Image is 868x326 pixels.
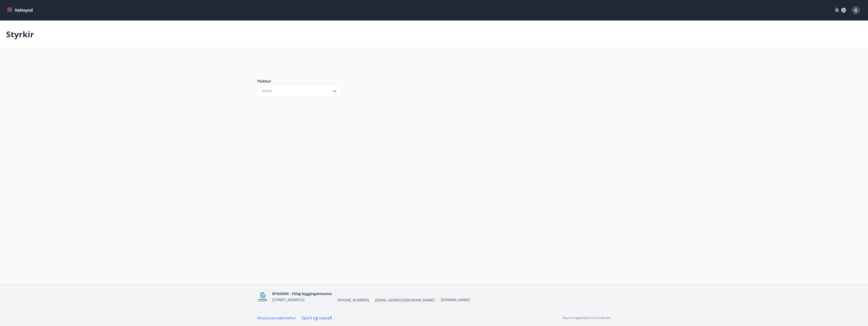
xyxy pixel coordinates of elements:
a: Persónuverndarstefna [257,316,295,320]
span: [EMAIL_ADDRESS][DOMAIN_NAME] [375,298,435,303]
a: [DOMAIN_NAME] [441,297,470,302]
span: G [854,7,857,13]
span: BYGGIÐN - Félag byggingarmanna [272,291,332,296]
button: menu [6,6,35,15]
span: [PHONE_NUMBER] [338,298,369,303]
label: Flokkur [257,79,341,84]
p: Keyrt á hugbúnaði frá Dorado ehf. [563,316,611,320]
button: G [850,4,862,16]
p: Styrkir [6,29,34,40]
img: BKlGVmlTW1Qrz68WFGMFQUcXHWdQd7yePWMkvn3i.png [257,291,268,302]
button: ÍS [832,6,849,15]
a: Spurt og svarað [302,315,332,321]
span: [STREET_ADDRESS] [272,297,305,302]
